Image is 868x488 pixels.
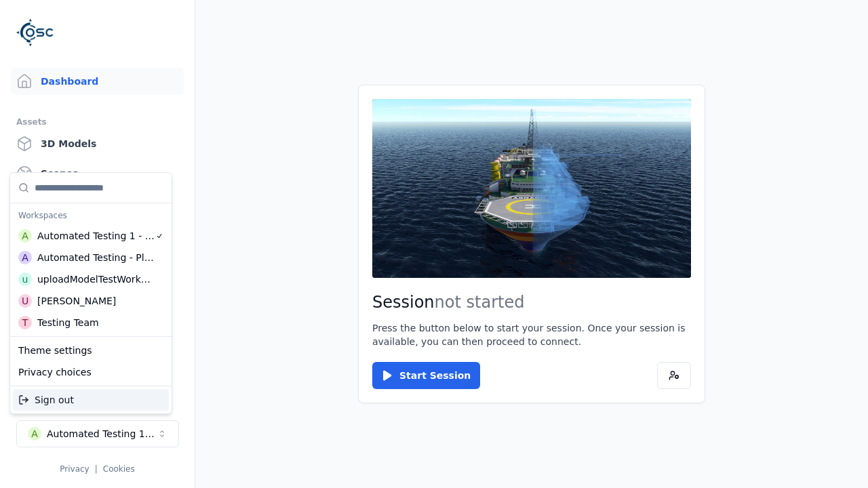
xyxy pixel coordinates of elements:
div: Suggestions [10,386,172,413]
div: Automated Testing 1 - Playwright [37,229,155,243]
div: Testing Team [37,316,99,329]
div: A [18,251,32,264]
div: Suggestions [10,173,172,336]
div: [PERSON_NAME] [37,294,116,308]
div: A [18,229,32,243]
div: Workspaces [13,206,169,225]
div: U [18,294,32,308]
div: Suggestions [10,337,172,386]
div: Automated Testing - Playwright [37,251,155,264]
div: T [18,316,32,329]
div: Theme settings [13,340,169,361]
div: Sign out [13,389,169,411]
div: u [18,272,32,286]
div: uploadModelTestWorkspace [37,272,154,286]
div: Privacy choices [13,361,169,383]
